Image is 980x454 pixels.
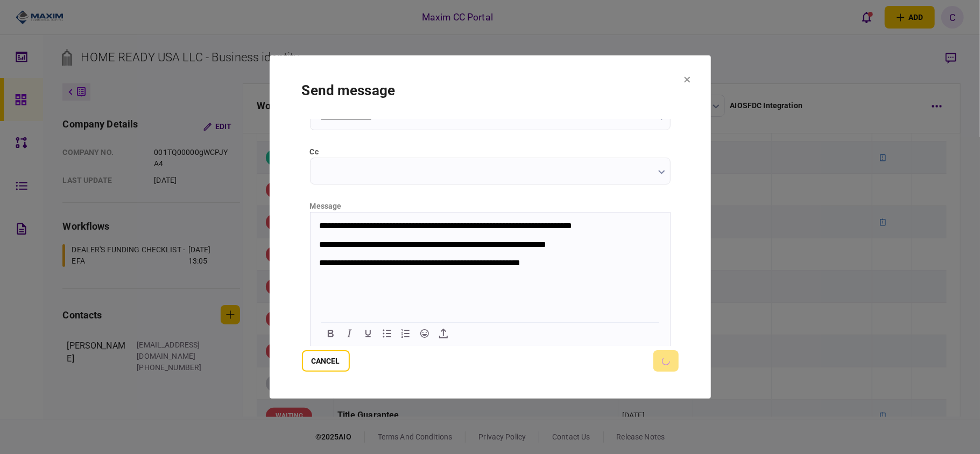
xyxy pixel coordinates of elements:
[302,82,679,98] h1: send message
[311,212,670,320] iframe: Rich Text Area
[302,350,350,372] button: Cancel
[310,146,671,158] label: cc
[321,326,340,341] button: Bold
[340,326,358,341] button: Italic
[378,326,396,341] button: Bullet list
[310,158,671,185] input: cc
[415,326,434,341] button: Emojis
[359,326,377,341] button: Underline
[310,201,671,212] div: message
[397,326,415,341] button: Numbered list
